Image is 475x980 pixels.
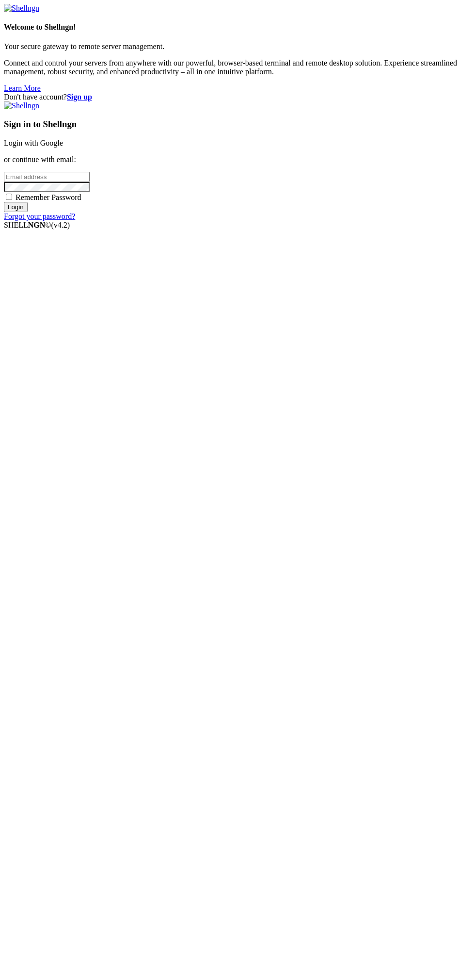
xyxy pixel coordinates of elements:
[4,139,63,147] a: Login with Google
[4,155,471,164] p: or continue with email:
[16,193,81,201] span: Remember Password
[4,93,471,101] div: Don't have account?
[4,101,39,110] img: Shellngn
[4,23,471,32] h4: Welcome to Shellngn!
[4,119,471,130] h3: Sign in to Shellngn
[4,172,90,182] input: Email address
[4,84,41,92] a: Learn More
[28,221,46,229] b: NGN
[4,59,471,76] p: Connect and control your servers from anywhere with our powerful, browser-based terminal and remo...
[4,4,39,13] img: Shellngn
[67,93,92,101] a: Sign up
[4,212,75,220] a: Forgot your password?
[4,202,28,212] input: Login
[4,42,471,51] p: Your secure gateway to remote server management.
[51,221,70,229] span: 4.2.0
[4,221,70,229] span: SHELL ©
[6,194,12,200] input: Remember Password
